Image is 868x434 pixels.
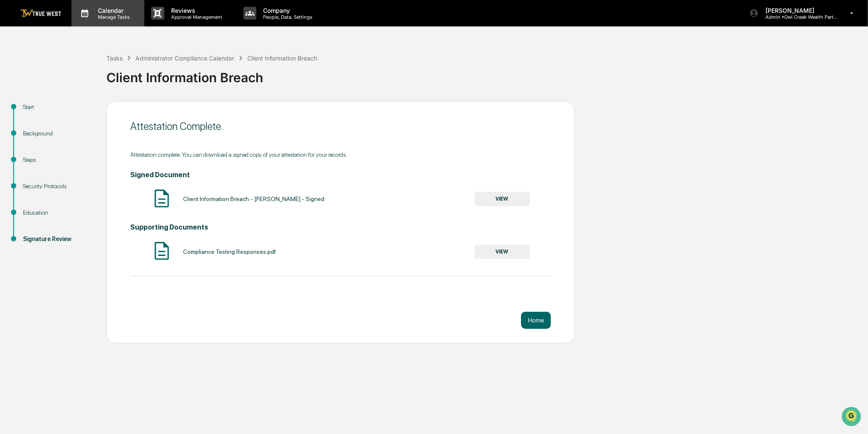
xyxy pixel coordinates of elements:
[106,63,864,85] div: Client Information Breach
[23,182,93,191] div: Security Protocols
[247,55,318,62] div: Client Information Breach
[70,151,106,159] span: Attestations
[85,188,103,194] span: Pylon
[759,14,838,20] p: Admin • Owl Creek Wealth Partners
[91,7,134,14] p: Calendar
[841,406,864,429] iframe: Open customer support
[17,167,54,175] span: Data Lookup
[58,147,109,163] a: 🗄️Attestations
[5,164,57,179] a: 🔎Data Lookup
[256,14,317,20] p: People, Data, Settings
[23,208,93,217] div: Education
[23,103,93,112] div: Start
[164,7,226,14] p: Reviews
[164,14,226,20] p: Approval Management
[135,55,234,62] div: Administrator Compliance Calendar
[151,240,172,262] img: Document Icon
[9,152,15,158] div: 🖐️
[71,115,74,122] span: •
[23,235,93,244] div: Signature Review
[9,65,24,80] img: 1746055101610-c473b297-6a78-478c-a979-82029cc54cd1
[5,147,58,163] a: 🖐️Preclearance
[75,115,93,122] span: [DATE]
[23,155,93,164] div: Steps
[132,92,155,103] button: See all
[130,151,551,158] div: Attestation complete. You can download a signed copy of your attestation for your records.
[475,244,530,259] button: VIEW
[130,171,551,179] h4: Signed Document
[145,67,155,78] button: Start new chat
[183,195,324,202] div: Client Information Breach - [PERSON_NAME] - Signed
[9,107,22,121] img: Sigrid Alegria
[18,65,33,80] img: 8933085812038_c878075ebb4cc5468115_72.jpg
[759,7,838,14] p: [PERSON_NAME]
[60,187,103,194] a: Powered byPylon
[130,120,551,132] div: Attestation Complete.
[130,223,551,231] h4: Supporting Documents
[62,152,69,158] div: 🗄️
[38,65,140,73] div: Start new chat
[26,115,69,122] span: [PERSON_NAME]
[9,17,155,31] p: How can we help?
[475,192,530,206] button: VIEW
[151,188,172,209] img: Document Icon
[17,151,55,159] span: Preclearance
[521,312,551,329] button: Home
[256,7,317,14] p: Company
[91,14,134,20] p: Manage Tasks
[183,248,276,255] div: Compliance Testing Responses.pdf
[9,94,57,101] div: Past conversations
[106,55,123,62] div: Tasks
[38,73,117,80] div: We're available if you need us!
[20,9,61,17] img: logo
[9,168,15,175] div: 🔎
[23,129,93,138] div: Background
